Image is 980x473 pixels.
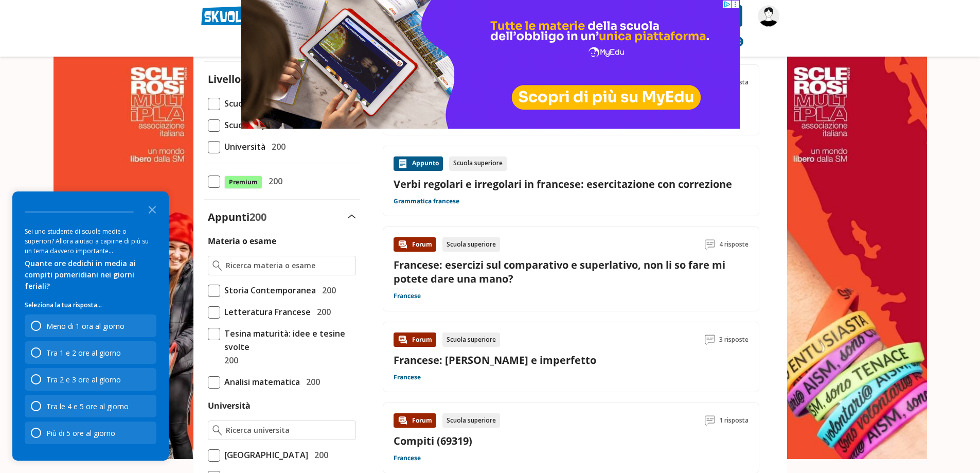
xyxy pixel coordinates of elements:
span: 200 [220,354,238,367]
div: Tra le 4 e 5 ore al giorno [25,395,156,417]
span: 1 risposta [719,413,749,428]
img: Commenti lettura [705,335,715,345]
img: Appunti contenuto [398,159,408,169]
span: 200 [318,284,336,297]
span: 200 [310,448,328,462]
img: Apri e chiudi sezione [348,215,356,219]
div: Forum [394,237,436,252]
input: Ricerca universita [226,425,351,435]
label: Materia o esame [208,235,276,247]
span: Scuola Media [220,97,276,110]
a: Francese [394,373,421,381]
img: Commenti lettura [705,239,715,250]
div: Forum [394,332,436,347]
div: Scuola superiore [442,332,500,347]
div: Scuola superiore [442,237,500,252]
img: Ricerca universita [212,425,222,435]
div: Survey [12,191,169,461]
div: Sei uno studente di scuole medie o superiori? Allora aiutaci a capirne di più su un tema davvero ... [25,226,156,256]
div: Scuola superiore [449,156,507,171]
div: Forum [394,413,436,428]
button: Close the survey [142,199,163,219]
span: Analisi matematica [220,375,300,389]
span: [GEOGRAPHIC_DATA] [220,448,308,462]
span: 4 risposte [719,237,749,252]
a: Francese: [PERSON_NAME] e imperfetto [394,353,596,367]
div: Meno di 1 ora al giorno [25,314,156,337]
span: 200 [313,305,331,319]
span: 3 risposte [719,332,749,347]
a: Verbi regolari e irregolari in francese: esercitazione con correzione [394,177,749,191]
label: Livello [208,72,241,86]
span: Università [220,140,265,153]
div: Tra 1 e 2 ore al giorno [25,341,156,364]
a: Francese [394,454,421,462]
img: Forum contenuto [398,335,408,345]
div: Tra le 4 e 5 ore al giorno [46,401,129,411]
div: Più di 5 ore al giorno [25,422,156,444]
span: 200 [268,140,286,153]
span: 200 [264,174,282,188]
a: Grammatica francese [394,197,459,205]
div: Tra 2 e 3 ore al giorno [25,368,156,391]
div: Quante ore dedichi in media ai compiti pomeridiani nei giorni feriali? [25,258,156,292]
span: 200 [302,375,320,389]
img: Ricerca materia o esame [212,260,222,271]
span: Storia Contemporanea [220,284,316,297]
div: Più di 5 ore al giorno [46,428,115,438]
img: Commenti lettura [705,415,715,426]
p: Seleziona la tua risposta... [25,300,156,310]
div: Scuola superiore [442,413,500,428]
div: Tra 2 e 3 ore al giorno [46,375,121,384]
label: Università [208,400,251,411]
span: Tesina maturità: idee e tesine svolte [220,327,356,354]
span: Premium [224,176,262,189]
img: Forum contenuto [398,415,408,426]
a: Francese [394,292,421,300]
img: pit2012 [758,5,779,27]
div: Tra 1 e 2 ore al giorno [46,348,121,358]
label: Appunti [208,210,266,224]
span: Letteratura Francese [220,305,311,319]
span: 200 [250,210,266,224]
img: Forum contenuto [398,239,408,250]
a: Compiti (69319) [394,434,472,448]
span: Scuola Superiore [220,118,292,132]
div: Appunto [394,156,443,171]
a: Francese: esercizi sul comparativo e superlativo, non li so fare mi potete dare una mano? [394,258,725,286]
div: Meno di 1 ora al giorno [46,321,124,331]
input: Ricerca materia o esame [226,260,351,271]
